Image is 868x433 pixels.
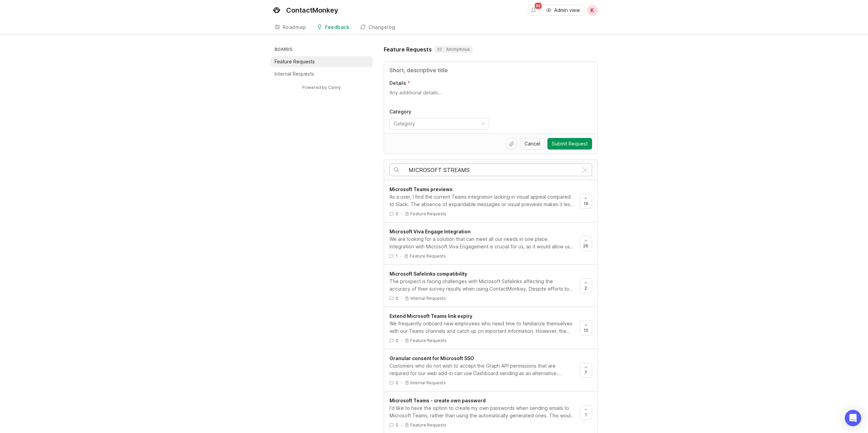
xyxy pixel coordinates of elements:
span: 0 [396,338,398,343]
span: Microsoft Viva Engage Integration [389,229,471,234]
span: 0 [396,295,398,301]
input: Search… [409,166,578,174]
a: Internal Requests [270,68,373,79]
button: 1 [580,405,592,420]
span: 10 [584,327,588,333]
p: Internal Requests [410,296,446,301]
span: Admin view [554,7,580,14]
div: Roadmap [283,25,306,30]
div: · [400,253,401,259]
button: 16 [580,194,592,209]
span: 99 [535,3,542,9]
p: Anonymous [437,47,470,52]
a: Microsoft Safelinks compatibilityThe prospect is facing challenges with Microsoft Safelinks affec... [389,270,580,301]
div: We frequently onboard new employees who need time to familiarize themselves with our Teams channe... [389,320,574,335]
a: Changelog [356,20,399,34]
span: Granular consent for Microsoft SSO [389,355,474,361]
div: Changelog [368,25,395,30]
span: 1 [396,253,398,259]
input: Title [389,66,592,74]
span: K [590,6,594,14]
p: Details [389,80,406,87]
p: Internal Requests [275,71,314,77]
a: Granular consent for Microsoft SSOCustomers who do not wish to accept the Graph API permissions t... [389,355,580,386]
a: Microsoft Teams previewsAs a user, I find the current Teams integration lacking in visual appeal ... [389,186,580,217]
span: 0 [396,380,398,386]
a: Microsoft Teams - create own passwordI'd like to have the option to create my own passwords when ... [389,397,580,428]
p: Category [389,108,489,115]
button: Submit Request [547,138,592,150]
p: Feature Requests [410,211,446,217]
a: Feedback [313,20,353,34]
span: 1 [585,412,587,418]
div: Customers who do not wish to accept the Graph API permissions that are required for our web add-i... [389,362,574,377]
button: K [587,5,598,16]
a: Roadmap [270,20,310,34]
div: The prospect is facing challenges with Microsoft Safelinks affecting the accuracy of their survey... [389,278,574,293]
h3: Boards [273,45,373,55]
button: Admin view [542,5,584,16]
div: · [401,380,402,386]
div: · [401,295,402,301]
div: · [401,211,402,217]
span: 0 [396,211,398,217]
div: · [401,338,402,343]
div: Feedback [325,25,349,30]
span: Extend Microsoft Teams link expiry [389,313,472,319]
span: 7 [585,370,587,375]
p: Internal Requests [410,380,446,386]
svg: toggle icon [477,121,488,126]
span: Microsoft Teams - create own password [389,398,486,403]
div: ContactMonkey [286,7,338,14]
span: Microsoft Teams previews [389,186,453,192]
p: Feature Requests [410,422,446,428]
button: 7 [580,363,592,378]
p: Feature Requests [410,338,446,343]
button: 10 [580,321,592,336]
button: Cancel [520,138,545,150]
img: ContactMonkey logo [270,4,283,16]
span: 2 [585,285,587,291]
span: 26 [583,243,588,249]
span: 16 [584,201,588,206]
h1: Feature Requests [384,45,432,53]
a: Feature Requests [270,56,373,67]
a: Microsoft Viva Engage IntegrationWe are looking for a solution that can meet all our needs in one... [389,228,580,259]
div: We are looking for a solution that can meet all our needs in one place. Integration with Microsof... [389,235,574,250]
span: Submit Request [552,140,588,147]
div: · [401,422,402,428]
textarea: Details [389,89,592,103]
div: Open Intercom Messenger [845,410,861,426]
button: Notifications [528,5,539,16]
div: As a user, I find the current Teams integration lacking in visual appeal compared to Slack. The a... [389,193,574,208]
button: 2 [580,278,592,293]
div: I'd like to have the option to create my own passwords when sending emails to Microsoft Teams, ra... [389,404,574,419]
button: 26 [580,236,592,251]
span: Microsoft Safelinks compatibility [389,271,467,277]
input: Category [394,120,477,127]
p: Feature Requests [275,58,315,65]
p: Feature Requests [410,253,446,259]
a: Extend Microsoft Teams link expiryWe frequently onboard new employees who need time to familiariz... [389,312,580,343]
div: toggle menu [389,118,489,129]
span: Cancel [525,140,540,147]
span: 0 [396,422,398,428]
a: Powered by Canny [301,83,342,91]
